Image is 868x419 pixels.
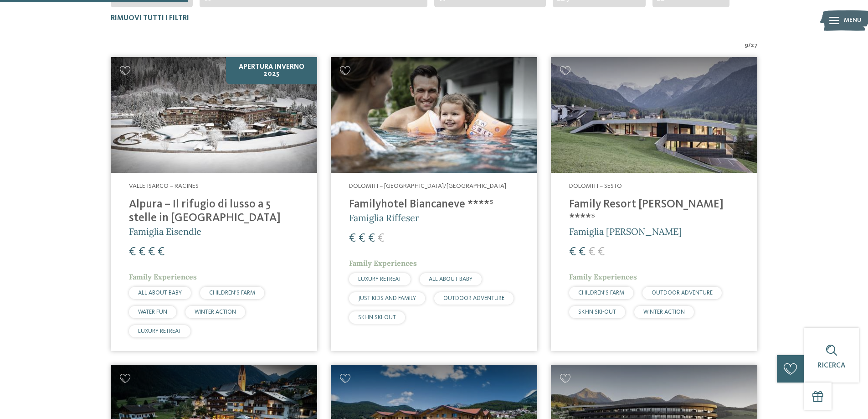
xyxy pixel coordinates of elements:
h4: Familyhotel Biancaneve ****ˢ [349,198,519,212]
span: 9 [745,41,748,50]
span: Famiglia Eisendle [129,226,201,237]
span: € [368,233,375,244]
span: SKI-IN SKI-OUT [358,315,396,321]
a: Cercate un hotel per famiglie? Qui troverete solo i migliori! Apertura inverno 2025 Valle Isarco ... [111,57,317,351]
span: Famiglia [PERSON_NAME] [569,226,682,237]
h4: Family Resort [PERSON_NAME] ****ˢ [569,198,739,225]
span: OUTDOOR ADVENTURE [652,290,713,296]
span: € [148,246,155,258]
h4: Alpura – Il rifugio di lusso a 5 stelle in [GEOGRAPHIC_DATA] [129,198,299,225]
span: € [139,246,145,258]
span: € [378,233,385,244]
span: Dolomiti – [GEOGRAPHIC_DATA]/[GEOGRAPHIC_DATA] [349,183,506,189]
span: CHILDREN’S FARM [209,290,255,296]
span: € [359,233,365,244]
a: Cercate un hotel per famiglie? Qui troverete solo i migliori! Dolomiti – Sesto Family Resort [PER... [551,57,757,351]
a: Cercate un hotel per famiglie? Qui troverete solo i migliori! Dolomiti – [GEOGRAPHIC_DATA]/[GEOGR... [331,57,537,351]
span: € [569,246,576,258]
span: € [598,246,605,258]
span: Family Experiences [129,272,197,281]
span: WINTER ACTION [643,309,685,315]
span: 27 [751,41,758,50]
span: Family Experiences [569,272,637,281]
span: Family Experiences [349,259,417,268]
span: / [748,41,751,50]
img: Cercate un hotel per famiglie? Qui troverete solo i migliori! [111,57,317,173]
span: ALL ABOUT BABY [429,276,473,282]
span: € [588,246,595,258]
span: € [158,246,164,258]
span: OUTDOOR ADVENTURE [443,295,504,301]
span: € [349,233,356,244]
span: ALL ABOUT BABY [138,290,182,296]
span: LUXURY RETREAT [138,328,181,334]
span: Famiglia Riffeser [349,212,419,223]
span: € [129,246,136,258]
span: LUXURY RETREAT [358,276,401,282]
span: JUST KIDS AND FAMILY [358,295,416,301]
span: WINTER ACTION [195,309,236,315]
span: CHILDREN’S FARM [578,290,624,296]
span: WATER FUN [138,309,167,315]
img: Cercate un hotel per famiglie? Qui troverete solo i migliori! [331,57,537,173]
span: Dolomiti – Sesto [569,183,622,189]
span: Valle Isarco – Racines [129,183,199,189]
span: € [579,246,586,258]
span: Ricerca [817,362,846,369]
img: Family Resort Rainer ****ˢ [551,57,757,173]
span: Rimuovi tutti i filtri [111,15,189,22]
span: SKI-IN SKI-OUT [578,309,616,315]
